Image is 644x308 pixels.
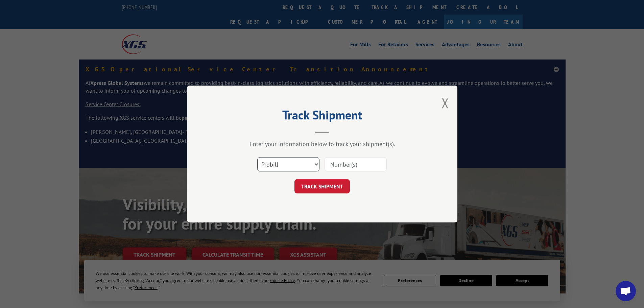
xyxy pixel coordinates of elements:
[294,179,350,193] button: TRACK SHIPMENT
[221,140,424,148] div: Enter your information below to track your shipment(s).
[221,110,424,123] h2: Track Shipment
[325,157,387,171] input: Number(s)
[442,94,449,112] button: Close modal
[616,281,636,301] a: Open chat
